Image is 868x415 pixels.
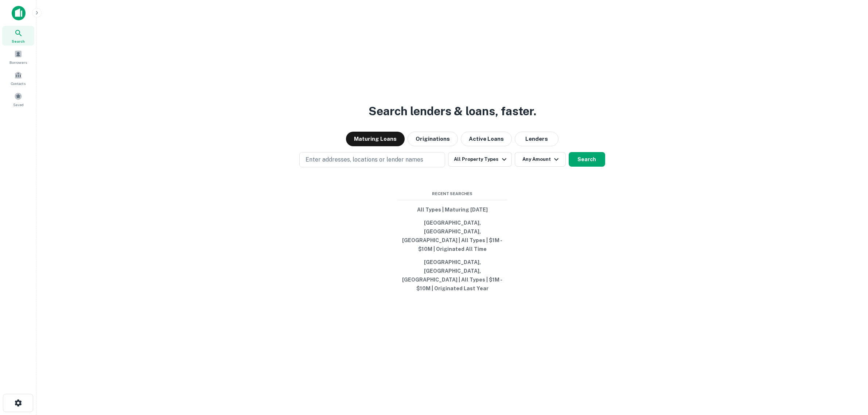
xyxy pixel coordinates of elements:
[408,132,458,146] button: Originations
[11,81,26,86] span: Contacts
[448,152,511,167] button: All Property Types
[398,256,507,295] button: [GEOGRAPHIC_DATA], [GEOGRAPHIC_DATA], [GEOGRAPHIC_DATA] | All Types | $1M - $10M | Originated Las...
[2,68,34,88] a: Contacts
[305,155,423,164] p: Enter addresses, locations or lender names
[832,357,868,392] iframe: Chat Widget
[2,47,34,67] a: Borrowers
[369,102,536,120] h3: Search lenders & loans, faster.
[12,38,25,44] span: Search
[515,152,566,167] button: Any Amount
[569,152,605,167] button: Search
[461,132,512,146] button: Active Loans
[299,152,445,167] button: Enter addresses, locations or lender names
[398,191,507,197] span: Recent Searches
[2,89,34,109] a: Saved
[9,59,27,65] span: Borrowers
[398,203,507,216] button: All Types | Maturing [DATE]
[398,216,507,256] button: [GEOGRAPHIC_DATA], [GEOGRAPHIC_DATA], [GEOGRAPHIC_DATA] | All Types | $1M - $10M | Originated All...
[13,102,24,108] span: Saved
[346,132,405,146] button: Maturing Loans
[12,6,26,20] img: capitalize-icon.png
[2,26,34,46] a: Search
[515,132,558,146] button: Lenders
